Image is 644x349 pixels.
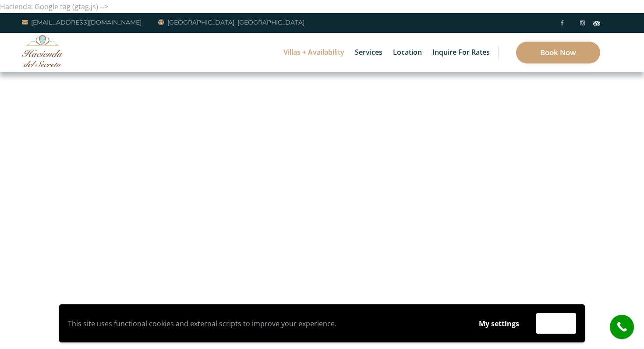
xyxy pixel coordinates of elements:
[536,313,576,334] button: Accept
[610,315,634,339] a: call
[158,17,304,28] a: [GEOGRAPHIC_DATA], [GEOGRAPHIC_DATA]
[516,42,600,63] a: Book Now
[68,317,462,330] p: This site uses functional cookies and external scripts to improve your experience.
[389,33,426,72] a: Location
[22,35,64,67] img: Awesome Logo
[428,33,494,72] a: Inquire for Rates
[612,317,632,337] i: call
[471,314,527,334] button: My settings
[279,33,349,72] a: Villas + Availability
[22,17,142,28] a: [EMAIL_ADDRESS][DOMAIN_NAME]
[593,21,600,25] img: Tripadvisor_logomark.svg
[350,33,387,72] a: Services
